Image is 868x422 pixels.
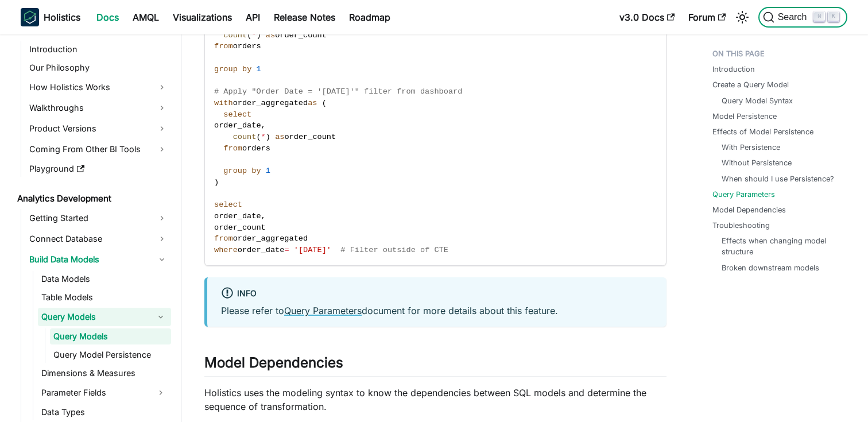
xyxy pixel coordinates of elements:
[233,133,257,141] span: count
[267,8,342,26] a: Release Notes
[26,78,171,96] a: How Holistics Works
[150,384,171,402] button: Expand sidebar category 'Parameter Fields'
[247,31,251,40] span: (
[38,289,171,305] a: Table Models
[712,220,770,231] a: Troubleshooting
[261,121,266,130] span: ,
[722,235,836,257] a: Effects when changing model structure
[256,65,261,73] span: 1
[214,234,233,243] span: from
[266,133,270,141] span: )
[284,246,289,254] span: =
[712,204,786,215] a: Model Dependencies
[275,31,327,40] span: order_count
[758,7,847,28] button: Search (Command+K)
[284,133,336,141] span: order_count
[223,31,247,40] span: count
[774,12,814,22] span: Search
[26,161,171,177] a: Playground
[38,365,171,381] a: Dimensions & Measures
[26,250,171,269] a: Build Data Models
[223,144,242,153] span: from
[214,200,242,209] span: select
[712,126,813,137] a: Effects of Model Persistence
[294,246,331,254] span: '[DATE]'
[50,347,171,363] a: Query Model Persistence
[26,60,171,76] a: Our Philosophy
[38,384,150,402] a: Parameter Fields
[681,8,733,26] a: Forum
[214,87,462,96] span: # Apply "Order Date = '[DATE]'" filter from dashboard
[242,65,251,73] span: by
[322,99,327,107] span: (
[9,34,181,422] nav: Docs sidebar
[722,173,834,184] a: When should I use Persistence?
[239,8,267,26] a: API
[251,167,261,175] span: by
[38,308,150,326] a: Query Models
[221,287,653,301] div: info
[266,31,275,40] span: as
[214,65,238,73] span: group
[214,99,233,107] span: with
[21,8,39,26] img: Holistics
[214,223,266,232] span: order_count
[223,110,251,119] span: select
[26,230,171,248] a: Connect Database
[26,99,171,117] a: Walkthroughs
[261,212,266,220] span: ,
[223,167,247,175] span: group
[150,308,171,326] button: Collapse sidebar category 'Query Models'
[44,10,80,24] b: Holistics
[712,111,777,122] a: Model Persistence
[38,404,171,420] a: Data Types
[214,212,261,220] span: order_date
[221,304,653,318] p: Please refer to document for more details about this feature.
[242,144,270,153] span: orders
[26,140,171,158] a: Coming From Other BI Tools
[21,8,80,26] a: HolisticsHolistics
[722,262,819,273] a: Broken downstream models
[712,64,755,75] a: Introduction
[126,8,166,26] a: AMQL
[26,209,171,227] a: Getting Started
[613,8,681,26] a: v3.0 Docs
[26,41,171,57] a: Introduction
[308,99,317,107] span: as
[166,8,239,26] a: Visualizations
[50,328,171,344] a: Query Models
[256,133,261,141] span: (
[275,133,284,141] span: as
[712,79,789,90] a: Create a Query Model
[214,178,219,187] span: )
[266,167,270,175] span: 1
[204,354,666,376] h2: Model Dependencies
[214,246,238,254] span: where
[238,246,285,254] span: order_date
[90,8,126,26] a: Docs
[214,42,233,51] span: from
[342,8,397,26] a: Roadmap
[38,271,171,287] a: Data Models
[26,119,171,138] a: Product Versions
[722,95,793,106] a: Query Model Syntax
[256,31,261,40] span: )
[233,99,308,107] span: order_aggregated
[813,11,825,22] kbd: ⌘
[214,121,261,130] span: order_date
[733,8,751,26] button: Switch between dark and light mode (currently light mode)
[284,305,362,316] a: Query Parameters
[712,189,775,200] a: Query Parameters
[828,11,839,22] kbd: K
[14,191,171,207] a: Analytics Development
[340,246,448,254] span: # Filter outside of CTE
[722,157,792,168] a: Without Persistence
[204,386,666,413] p: Holistics uses the modeling syntax to know the dependencies between SQL models and determine the ...
[233,234,308,243] span: order_aggregated
[722,142,780,153] a: With Persistence
[233,42,261,51] span: orders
